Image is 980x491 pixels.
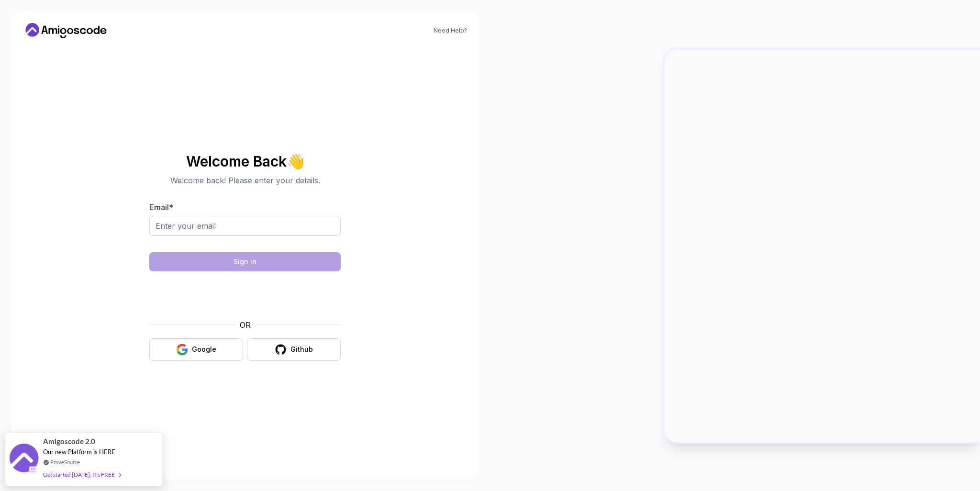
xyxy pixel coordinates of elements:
img: Amigoscode Dashboard [665,49,980,442]
p: Welcome back! Please enter your details. [149,175,341,186]
iframe: Widget mit Kontrollkästchen für die hCaptcha-Sicherheitsabfrage [173,277,317,313]
a: ProveSource [50,458,80,466]
button: Sign in [149,252,341,271]
input: Enter your email [149,216,341,236]
div: Github [290,345,313,354]
span: Amigoscode 2.0 [43,436,95,447]
button: Github [247,338,341,361]
span: 👋 [286,153,305,169]
div: Google [192,345,216,354]
label: Email * [149,202,173,212]
div: Get started [DATE]. It's FREE [43,469,121,480]
button: Google [149,338,243,361]
span: Our new Platform is HERE [43,448,115,456]
h2: Welcome Back [149,154,341,169]
p: OR [240,319,251,331]
img: provesource social proof notification image [10,444,38,475]
div: Sign in [234,257,256,267]
a: Home link [23,23,109,38]
a: Need Help? [434,27,467,34]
